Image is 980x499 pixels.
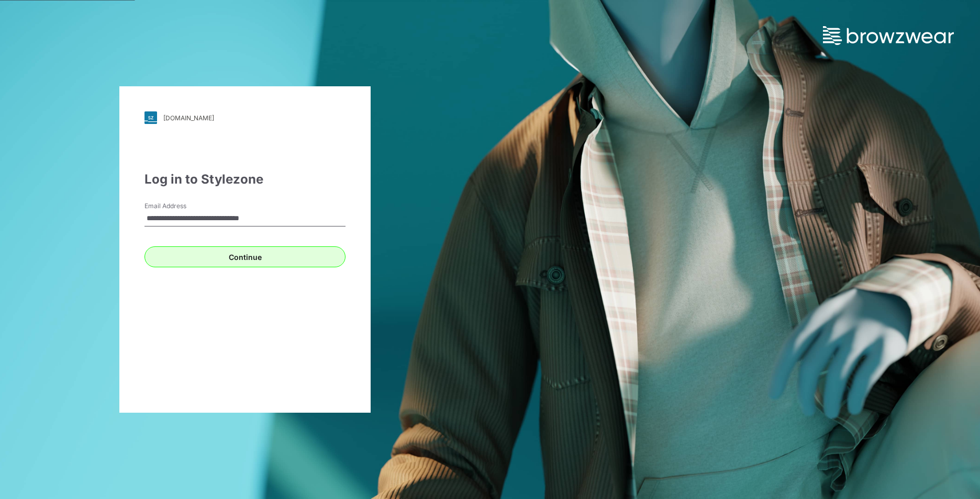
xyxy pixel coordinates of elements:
button: Continue [144,246,346,267]
div: Log in to Stylezone [144,170,346,189]
div: [DOMAIN_NAME] [163,114,214,122]
img: svg+xml;base64,PHN2ZyB3aWR0aD0iMjgiIGhlaWdodD0iMjgiIHZpZXdCb3g9IjAgMCAyOCAyOCIgZmlsbD0ibm9uZSIgeG... [144,111,157,124]
label: Email Address [144,201,218,211]
img: browzwear-logo.73288ffb.svg [823,26,954,45]
a: [DOMAIN_NAME] [144,111,346,124]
